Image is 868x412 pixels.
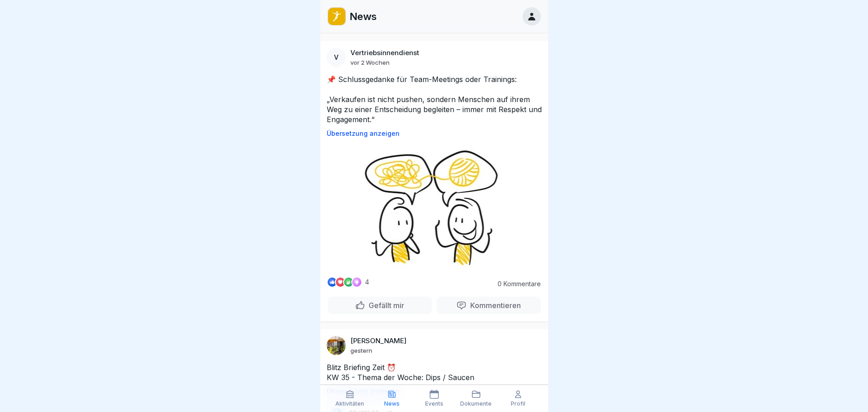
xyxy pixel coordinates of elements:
p: Übersetzung anzeigen [327,130,542,137]
p: Dokumente [460,401,492,407]
p: Gefällt mir [365,301,404,310]
p: Aktivitäten [335,401,364,407]
p: Profil [511,401,525,407]
p: Events [425,401,443,407]
div: V [327,48,346,67]
p: 0 Kommentare [491,280,541,288]
p: News [349,10,377,22]
p: Kommentieren [467,301,521,310]
p: vor 2 Wochen [350,59,390,66]
p: 4 [365,278,369,286]
p: [PERSON_NAME] [350,337,406,345]
p: News [384,401,400,407]
p: 📌 Schlussgedanke für Team-Meetings oder Trainings: „Verkaufen ist nicht pushen, sondern Menschen ... [327,74,542,124]
p: Blitz Briefing Zeit ⏰ KW 35 - Thema der Woche: Dips / Saucen [327,362,542,382]
img: oo2rwhh5g6mqyfqxhtbddxvd.png [328,8,345,25]
img: Post Image [346,144,522,269]
p: gestern [350,347,372,354]
p: Vertriebsinnendienst [350,49,419,57]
